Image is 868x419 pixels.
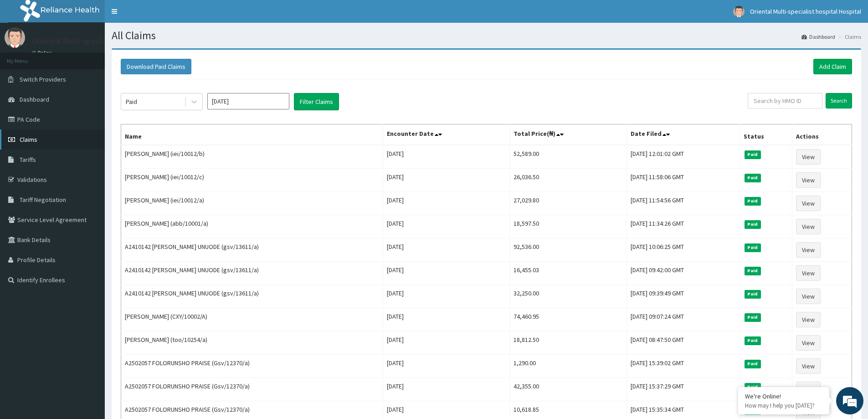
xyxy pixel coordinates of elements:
td: A2410142 [PERSON_NAME] UNUODE (gsv/13611/a) [121,262,383,285]
th: Actions [792,124,852,145]
input: Select Month and Year [207,93,289,109]
input: Search [826,93,852,109]
td: A2502057 FOLORUNSHO PRAISE (Gsv/12370/a) [121,355,383,378]
td: [PERSON_NAME] (iei/10012/b) [121,145,383,169]
td: [DATE] 15:39:02 GMT [627,355,740,378]
td: [DATE] [383,378,510,401]
td: 1,290.00 [509,355,627,378]
a: View [796,358,821,374]
td: [DATE] [383,355,510,378]
td: [DATE] [383,285,510,308]
a: Online [32,50,54,56]
span: Paid [745,383,761,391]
p: Oriental Multi-specialist hospital Hospital [32,37,180,45]
td: [DATE] [383,169,510,192]
span: Tariff Negotiation [20,196,66,204]
td: [DATE] [383,238,510,262]
span: Paid [745,197,761,205]
span: Paid [745,150,761,159]
img: User Image [733,6,745,17]
a: View [796,335,821,351]
button: Download Paid Claims [121,59,191,74]
td: 27,029.80 [509,192,627,215]
span: Paid [745,267,761,275]
input: Search by HMO ID [748,93,822,109]
div: Paid [126,97,137,106]
td: [PERSON_NAME] (iei/10012/a) [121,192,383,215]
td: 52,589.00 [509,145,627,169]
span: Tariffs [20,155,36,164]
th: Name [121,124,383,145]
div: Minimize live chat window [149,5,171,26]
div: We're Online! [745,392,822,400]
td: 18,812.50 [509,331,627,355]
td: [DATE] [383,215,510,238]
li: Claims [836,33,861,41]
h1: All Claims [112,30,861,41]
td: A2410142 [PERSON_NAME] UNUODE (gsv/13611/a) [121,285,383,308]
span: Oriental Multi-specialist hospital Hospital [750,7,861,16]
span: Paid [745,313,761,321]
th: Total Price(₦) [509,124,627,145]
td: [PERSON_NAME] (iei/10012/c) [121,169,383,192]
span: Paid [745,220,761,228]
a: View [796,312,821,327]
th: Date Filed [627,124,740,145]
td: [DATE] 11:58:06 GMT [627,169,740,192]
td: [DATE] 15:37:29 GMT [627,378,740,401]
a: View [796,382,821,397]
td: 74,460.95 [509,308,627,331]
td: [DATE] [383,192,510,215]
td: [PERSON_NAME] (abb/10001/a) [121,215,383,238]
textarea: Type your message and hit 'Enter' [5,249,174,281]
a: Add Claim [813,59,852,74]
td: [DATE] [383,308,510,331]
td: A2410142 [PERSON_NAME] UNUODE (gsv/13611/a) [121,238,383,262]
td: [PERSON_NAME] (CXY/10002/A) [121,308,383,331]
a: View [796,219,821,234]
td: 32,250.00 [509,285,627,308]
span: Switch Providers [20,75,66,83]
th: Status [740,124,792,145]
td: [DATE] 09:42:00 GMT [627,262,740,285]
span: Paid [745,243,761,252]
td: [DATE] 09:07:24 GMT [627,308,740,331]
span: Paid [745,336,761,345]
td: 26,036.50 [509,169,627,192]
button: Filter Claims [294,93,339,110]
td: [DATE] [383,145,510,169]
th: Encounter Date [383,124,510,145]
td: [DATE] 08:47:50 GMT [627,331,740,355]
td: 42,355.00 [509,378,627,401]
td: 92,536.00 [509,238,627,262]
td: 16,455.03 [509,262,627,285]
img: d_794563401_company_1708531726252_794563401 [17,46,37,68]
a: View [796,172,821,188]
div: Chat with us now [47,51,153,63]
a: View [796,196,821,211]
td: [DATE] [383,331,510,355]
span: Paid [745,360,761,368]
td: [DATE] 09:39:49 GMT [627,285,740,308]
span: We're online! [53,115,126,207]
td: 18,597.50 [509,215,627,238]
a: View [796,265,821,281]
td: [DATE] 10:06:25 GMT [627,238,740,262]
span: Paid [745,174,761,182]
a: View [796,242,821,258]
td: A2502057 FOLORUNSHO PRAISE (Gsv/12370/a) [121,378,383,401]
td: [PERSON_NAME] (too/10254/a) [121,331,383,355]
img: User Image [5,27,25,48]
span: Dashboard [20,95,49,103]
span: Paid [745,290,761,298]
a: View [796,289,821,304]
a: Dashboard [801,33,835,41]
td: [DATE] 11:54:56 GMT [627,192,740,215]
a: View [796,149,821,165]
td: [DATE] 11:34:26 GMT [627,215,740,238]
td: [DATE] 12:01:02 GMT [627,145,740,169]
td: [DATE] [383,262,510,285]
span: Claims [20,135,37,144]
p: How may I help you today? [745,402,822,409]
